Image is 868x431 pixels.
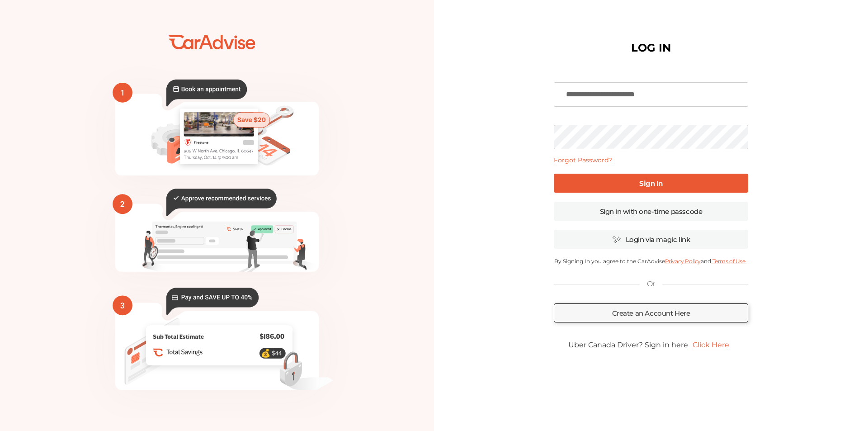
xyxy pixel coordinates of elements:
[261,348,271,358] text: 💰
[554,202,748,221] a: Sign in with one-time passcode
[612,235,621,244] img: magic_icon.32c66aac.svg
[647,279,655,289] p: Or
[688,336,734,354] a: Click Here
[554,230,748,249] a: Login via magic link
[554,258,748,265] p: By Signing In you agree to the CarAdvise and .
[554,174,748,193] a: Sign In
[639,179,663,188] b: Sign In
[568,341,688,349] span: Uber Canada Driver? Sign in here
[554,156,612,164] a: Forgot Password?
[711,258,746,265] a: Terms of Use
[631,43,671,52] h1: LOG IN
[554,303,748,322] a: Create an Account Here
[665,258,701,265] a: Privacy Policy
